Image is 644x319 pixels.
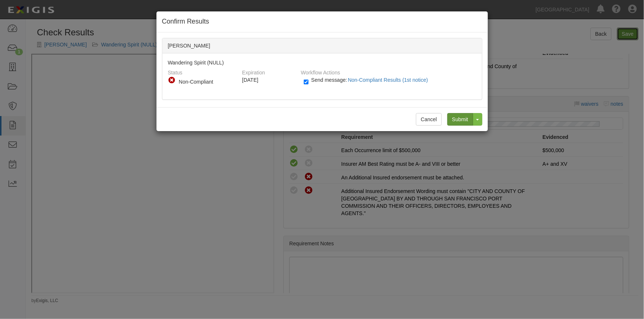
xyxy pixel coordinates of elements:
[301,66,340,76] label: Workflow Actions
[447,113,473,126] input: Submit
[242,76,295,84] div: [DATE]
[242,66,265,76] label: Expiration
[347,75,431,85] button: Send message:
[168,76,176,84] i: Non-Compliant
[311,77,431,83] span: Send message:
[162,38,482,53] div: [PERSON_NAME]
[179,78,234,85] div: Non-Compliant
[304,78,309,86] input: Send message:Non-Compliant Results (1st notice)
[162,17,482,27] h4: Confirm Results
[168,66,183,76] label: Status
[162,53,482,99] div: Wandering Spirit (NULL)
[348,77,428,83] span: Non-Compliant Results (1st notice)
[416,113,442,126] button: Cancel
